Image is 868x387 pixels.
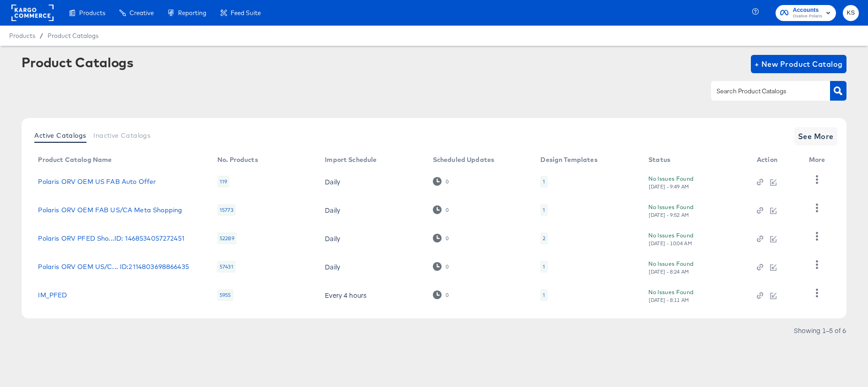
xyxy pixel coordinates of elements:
div: 5955 [217,289,233,301]
th: Status [641,153,749,167]
div: Product Catalog Name [38,156,112,163]
td: Daily [318,253,425,281]
div: Design Templates [540,156,597,163]
div: 2 [540,232,548,244]
span: Feed Suite [231,9,261,16]
div: 1 [540,176,547,188]
div: 52289 [217,232,237,244]
div: Import Schedule [325,156,377,163]
span: / [35,32,48,39]
div: 1 [540,204,547,216]
td: Every 4 hours [318,281,425,309]
span: Products [9,32,35,39]
div: 1 [543,291,545,299]
div: 0 [445,263,449,270]
td: Daily [318,224,425,253]
div: 119 [217,176,229,188]
span: Products [79,9,105,16]
button: AccountsOvative Polaris [776,5,836,21]
span: Ovative Polaris [793,13,822,20]
div: 0 [433,177,449,186]
div: 1 [543,263,545,270]
div: 2 [543,235,545,242]
a: Polaris ORV OEM FAB US/CA Meta Shopping [38,206,182,214]
a: Polaris ORV PFED Sho...ID: 1468534057272451 [38,235,184,242]
span: KS [846,8,855,18]
div: Showing 1–5 of 6 [793,327,846,333]
button: KS [843,5,859,21]
input: Search Product Catalogs [715,86,812,97]
div: 0 [445,178,449,185]
span: Accounts [793,5,822,15]
div: 0 [433,234,449,242]
div: 1 [540,261,547,273]
span: Active Catalogs [34,132,86,139]
a: Polaris ORV OEM US/C... ID:2114803698866435 [38,263,189,270]
div: 0 [433,290,449,299]
div: 0 [445,235,449,242]
div: 0 [433,262,449,271]
div: 1 [540,289,547,301]
span: See More [798,130,834,143]
a: IM_PFED [38,291,67,299]
a: Polaris ORV OEM US FAB Auto Offer [38,178,156,185]
th: More [802,153,836,167]
span: Inactive Catalogs [93,132,151,139]
div: 1 [543,206,545,214]
div: 57431 [217,261,236,273]
div: 0 [433,205,449,214]
button: See More [794,127,837,145]
div: 1 [543,178,545,185]
div: 0 [445,207,449,213]
div: Product Catalogs [22,55,133,70]
button: + New Product Catalog [751,55,846,73]
td: Daily [318,196,425,224]
td: Daily [318,167,425,196]
div: 0 [445,292,449,298]
span: + New Product Catalog [755,58,843,70]
a: Product Catalogs [48,32,98,39]
span: Creative [129,9,154,16]
div: No. Products [217,156,258,163]
span: Reporting [178,9,206,16]
th: Action [749,153,802,167]
div: 15773 [217,204,236,216]
div: Scheduled Updates [433,156,495,163]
